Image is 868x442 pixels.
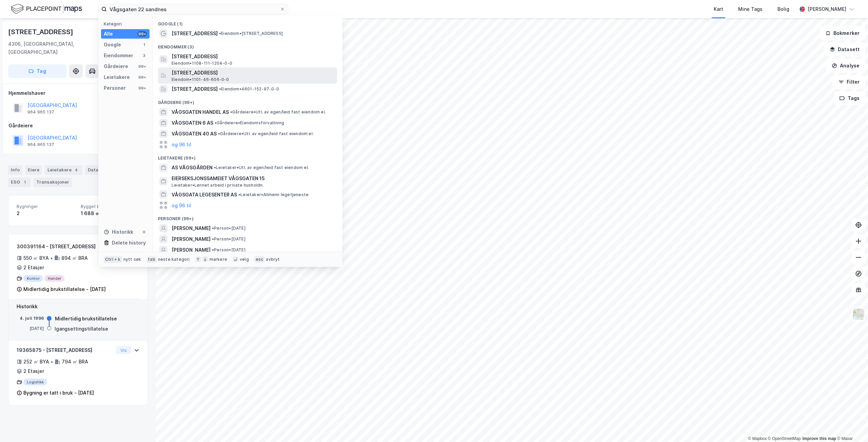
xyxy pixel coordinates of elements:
[230,109,232,114] span: •
[8,122,147,130] div: Gårdeiere
[25,165,42,175] div: Eiere
[714,5,723,13] div: Kart
[116,346,131,354] button: Vis
[17,315,44,321] div: 4. juli 1996
[153,94,342,107] div: Gårdeiere (99+)
[23,367,44,375] div: 2 Etasjer
[172,141,191,149] button: og 96 til
[172,119,213,127] span: VÅGSGATEN 6 AS
[27,142,54,147] div: 964 965 137
[238,192,240,197] span: •
[212,226,214,231] span: •
[748,436,767,441] a: Mapbox
[11,3,82,15] img: logo.f888ab2527a4732fd821a326f86c7f29.svg
[104,73,130,81] div: Leietakere
[834,409,868,442] iframe: Chat Widget
[104,256,122,263] div: Ctrl + k
[212,226,245,231] span: Person • [DATE]
[21,179,28,186] div: 1
[112,239,146,247] div: Delete history
[23,254,49,262] div: 550 ㎡ BYA
[61,254,88,262] div: 894 ㎡ BRA
[172,29,218,38] span: [STREET_ADDRESS]
[8,177,31,187] div: ESG
[153,16,342,28] div: Google (1)
[215,120,217,125] span: •
[104,21,150,26] div: Kategori
[51,359,53,364] div: •
[219,31,283,36] span: Eiendom • [STREET_ADDRESS]
[219,86,221,91] span: •
[820,26,865,40] button: Bokmerker
[73,167,80,173] div: 4
[81,209,139,217] div: 1 688 ㎡
[803,436,836,441] a: Improve this map
[123,257,141,262] div: nytt søk
[27,109,54,115] div: 964 965 137
[153,150,342,162] div: Leietakere (99+)
[214,165,309,170] span: Leietaker • Utl. av egen/leid fast eiendom el.
[8,64,66,78] button: Tag
[107,4,280,14] input: Søk på adresse, matrikkel, gårdeiere, leietakere eller personer
[172,164,213,172] span: AS VÅGSGÅRDEN
[238,192,309,197] span: Leietaker • Allmenn legetjeneste
[137,75,147,80] div: 99+
[146,256,157,263] div: tab
[104,228,133,236] div: Historikk
[808,5,846,13] div: [PERSON_NAME]
[141,229,147,235] div: 0
[214,165,216,170] span: •
[81,204,139,209] span: Bygget bygningsområde
[17,209,75,217] div: 2
[266,257,280,262] div: avbryt
[254,256,265,263] div: esc
[230,109,326,115] span: Gårdeiere • Utl. av egen/leid fast eiendom el.
[8,40,110,56] div: 4306, [GEOGRAPHIC_DATA], [GEOGRAPHIC_DATA]
[219,86,279,92] span: Eiendom • 4601-152-97-0-0
[158,257,190,262] div: neste kategori
[834,91,865,105] button: Tags
[23,285,106,293] div: Midlertidig brukstillatelse - [DATE]
[215,120,284,126] span: Gårdeiere • Eiendomsforvaltning
[172,246,211,254] span: [PERSON_NAME]
[172,77,229,82] span: Eiendom • 1101-46-606-0-0
[17,204,75,209] span: Bygninger
[172,52,334,61] span: [STREET_ADDRESS]
[23,358,49,366] div: 252 ㎡ BYA
[17,302,139,311] div: Historikk
[212,247,214,252] span: •
[172,85,218,93] span: [STREET_ADDRESS]
[17,325,44,332] div: [DATE]
[104,84,126,92] div: Personer
[172,191,237,199] span: VÅGSGATA LEGESENTER AS
[62,358,88,366] div: 794 ㎡ BRA
[17,243,113,251] div: 300391164 - [STREET_ADDRESS]
[768,436,801,441] a: OpenStreetMap
[17,346,113,354] div: 19365875 - [STREET_ADDRESS]
[104,51,133,60] div: Eiendommer
[833,75,865,89] button: Filter
[826,59,865,72] button: Analyse
[834,409,868,442] div: Kontrollprogram for chat
[172,108,229,116] span: VÅGSGATEN HANDEL AS
[172,235,211,243] span: [PERSON_NAME]
[137,85,147,91] div: 99+
[23,389,94,397] div: Bygning er tatt i bruk - [DATE]
[172,183,264,188] span: Leietaker • Lønnet arbeid i private husholdn.
[240,257,249,262] div: velg
[141,53,147,58] div: 3
[8,89,147,97] div: Hjemmelshaver
[104,62,128,70] div: Gårdeiere
[137,31,147,37] div: 99+
[104,30,113,38] div: Alle
[212,236,245,242] span: Person • [DATE]
[34,177,72,187] div: Transaksjoner
[218,131,314,136] span: Gårdeiere • Utl. av egen/leid fast eiendom el.
[137,64,147,69] div: 99+
[212,247,245,253] span: Person • [DATE]
[218,131,220,136] span: •
[141,42,147,47] div: 1
[824,43,865,56] button: Datasett
[153,39,342,51] div: Eiendommer (3)
[210,257,227,262] div: markere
